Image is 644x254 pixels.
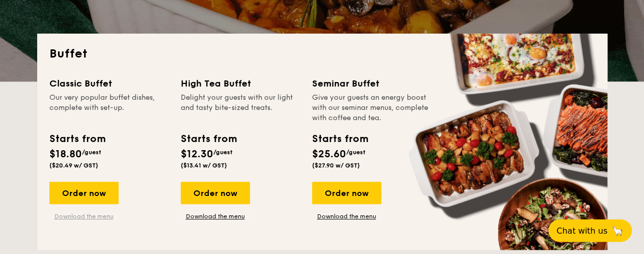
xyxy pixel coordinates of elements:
[548,219,632,242] button: Chat with us🦙
[49,76,169,91] div: Classic Buffet
[49,212,119,220] a: Download the menu
[181,131,236,147] div: Starts from
[346,149,366,156] span: /guest
[181,162,227,169] span: ($13.41 w/ GST)
[312,148,346,160] span: $25.60
[181,212,250,220] a: Download the menu
[213,149,233,156] span: /guest
[312,76,431,91] div: Seminar Buffet
[49,131,105,147] div: Starts from
[49,148,82,160] span: $18.80
[312,212,381,220] a: Download the menu
[312,162,360,169] span: ($27.90 w/ GST)
[82,149,101,156] span: /guest
[181,148,213,160] span: $12.30
[611,225,624,237] span: 🦙
[312,182,381,204] div: Order now
[49,182,119,204] div: Order now
[49,93,169,123] div: Our very popular buffet dishes, complete with set-up.
[181,93,300,123] div: Delight your guests with our light and tasty bite-sized treats.
[312,93,431,123] div: Give your guests an energy boost with our seminar menus, complete with coffee and tea.
[312,131,368,147] div: Starts from
[181,76,300,91] div: High Tea Buffet
[49,162,98,169] span: ($20.49 w/ GST)
[556,226,607,236] span: Chat with us
[181,182,250,204] div: Order now
[49,46,595,62] h2: Buffet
